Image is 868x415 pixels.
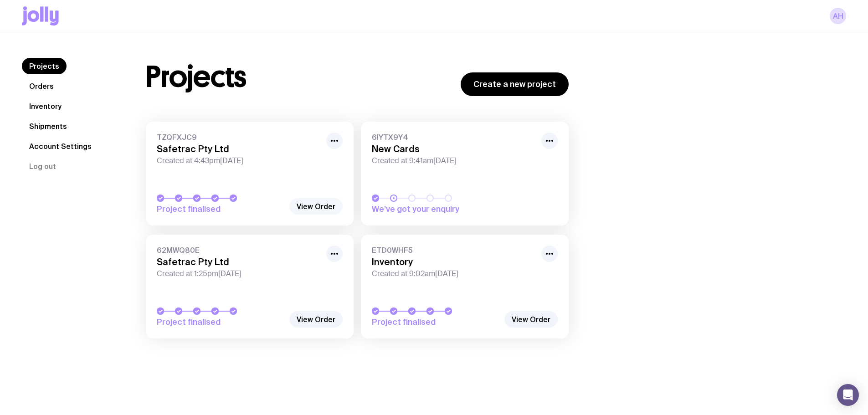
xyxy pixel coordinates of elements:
[146,62,247,92] h1: Projects
[372,204,499,215] span: We’ve got your enquiry
[157,133,321,142] span: TZQFXJC9
[372,246,536,255] span: ETD0WHF5
[146,122,354,225] a: TZQFXJC9Safetrac Pty LtdCreated at 4:43pm[DATE]Project finalised
[22,58,67,74] a: Projects
[361,235,569,338] a: ETD0WHF5InventoryCreated at 9:02am[DATE]Project finalised
[22,78,61,94] a: Orders
[22,118,74,134] a: Shipments
[157,156,321,165] span: Created at 4:43pm[DATE]
[157,204,284,215] span: Project finalised
[372,133,536,142] span: 6IYTX9Y4
[372,156,536,165] span: Created at 9:41am[DATE]
[289,198,343,215] a: View Order
[504,311,558,328] a: View Order
[157,143,321,154] h3: Safetrac Pty Ltd
[830,8,846,24] a: AH
[22,98,69,114] a: Inventory
[837,384,859,406] div: Open Intercom Messenger
[372,269,536,278] span: Created at 9:02am[DATE]
[157,269,321,278] span: Created at 1:25pm[DATE]
[372,143,536,154] h3: New Cards
[361,122,569,225] a: 6IYTX9Y4New CardsCreated at 9:41am[DATE]We’ve got your enquiry
[372,256,536,267] h3: Inventory
[461,72,569,96] a: Create a new project
[157,256,321,267] h3: Safetrac Pty Ltd
[289,311,343,328] a: View Order
[22,138,99,154] a: Account Settings
[372,317,499,328] span: Project finalised
[146,235,354,338] a: 62MWQ80ESafetrac Pty LtdCreated at 1:25pm[DATE]Project finalised
[157,246,321,255] span: 62MWQ80E
[22,158,63,174] button: Log out
[157,317,284,328] span: Project finalised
